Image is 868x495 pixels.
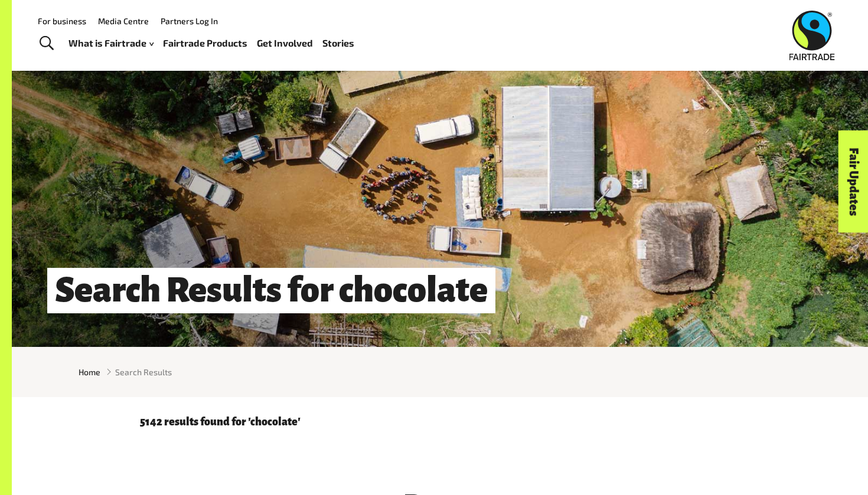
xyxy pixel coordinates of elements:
[68,35,154,52] a: What is Fairtrade
[79,366,100,378] a: Home
[789,11,835,60] img: Fairtrade Australia New Zealand logo
[140,416,740,428] p: 5142 results found for 'chocolate'
[163,35,247,52] a: Fairtrade Products
[161,16,218,26] a: Partners Log In
[47,268,495,313] h1: Search Results for chocolate
[38,16,86,26] a: For business
[257,35,313,52] a: Get Involved
[115,366,172,378] span: Search Results
[32,29,61,58] a: Toggle Search
[322,35,354,52] a: Stories
[98,16,149,26] a: Media Centre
